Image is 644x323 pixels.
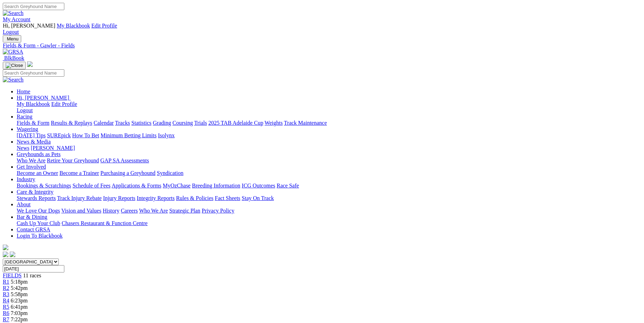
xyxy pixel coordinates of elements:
span: 5:58pm [11,291,28,297]
div: Get Involved [17,170,641,176]
a: [PERSON_NAME] [31,145,75,151]
a: Logout [3,29,19,35]
div: Racing [17,120,641,126]
a: Injury Reports [103,195,135,201]
span: 11 races [23,272,41,278]
a: Weights [265,120,283,126]
a: Edit Profile [91,23,117,29]
a: MyOzChase [163,183,191,189]
a: Careers [121,208,138,214]
a: Chasers Restaurant & Function Centre [62,220,147,226]
div: Wagering [17,132,641,139]
div: Hi, [PERSON_NAME] [17,101,641,114]
a: Minimum Betting Limits [100,132,156,138]
a: Logout [17,107,33,113]
a: About [17,201,31,207]
a: Who We Are [17,157,46,163]
a: Become an Owner [17,170,58,176]
span: 5:18pm [11,279,28,285]
a: Bar & Dining [17,214,47,220]
a: GAP SA Assessments [100,157,149,163]
button: Toggle navigation [3,35,21,43]
span: Hi, [PERSON_NAME] [3,23,55,29]
img: logo-grsa-white.png [27,61,33,67]
a: Fields & Form [17,120,49,126]
a: 2025 TAB Adelaide Cup [208,120,263,126]
a: Stay On Track [242,195,274,201]
img: logo-grsa-white.png [3,245,8,250]
a: Trials [194,120,207,126]
span: 7:03pm [11,310,28,316]
a: Race Safe [276,183,299,189]
img: Search [3,77,24,83]
a: Care & Integrity [17,189,54,195]
a: Racing [17,114,32,120]
a: Fields & Form - Gawler - Fields [3,43,641,49]
a: [DATE] Tips [17,132,46,138]
span: R3 [3,291,9,297]
a: My Blackbook [17,101,50,107]
a: R7 [3,316,9,322]
span: R1 [3,279,9,285]
a: Greyhounds as Pets [17,151,61,157]
a: Purchasing a Greyhound [100,170,155,176]
img: Search [3,10,24,16]
a: ICG Outcomes [242,183,275,189]
a: Statistics [131,120,152,126]
a: Breeding Information [192,183,240,189]
a: Integrity Reports [137,195,175,201]
a: Who We Are [139,208,168,214]
img: GRSA [3,49,23,55]
span: 5:42pm [11,285,28,291]
input: Search [3,69,64,77]
a: R5 [3,304,9,310]
a: Bookings & Scratchings [17,183,71,189]
span: Menu [7,36,18,41]
a: Wagering [17,126,38,132]
button: Toggle navigation [3,62,26,69]
a: We Love Our Dogs [17,208,60,214]
a: R4 [3,298,9,303]
img: twitter.svg [10,252,15,257]
a: Track Maintenance [284,120,327,126]
a: FIELDS [3,272,22,278]
a: How To Bet [72,132,99,138]
a: Vision and Values [61,208,101,214]
a: BlkBook [3,55,24,61]
div: Care & Integrity [17,195,641,201]
span: 6:41pm [11,304,28,310]
div: Bar & Dining [17,220,641,226]
a: Track Injury Rebate [57,195,102,201]
input: Search [3,3,64,10]
a: Rules & Policies [176,195,214,201]
a: SUREpick [47,132,71,138]
a: Home [17,89,30,94]
a: Industry [17,176,35,182]
a: Become a Trainer [59,170,99,176]
span: 6:23pm [11,298,28,303]
a: R2 [3,285,9,291]
input: Select date [3,265,64,272]
div: Industry [17,183,641,189]
a: News & Media [17,139,51,145]
a: Applications & Forms [112,183,161,189]
a: My Blackbook [57,23,90,29]
a: Tracks [115,120,130,126]
a: Hi, [PERSON_NAME] [17,95,71,101]
a: News [17,145,29,151]
span: BlkBook [4,55,24,61]
img: facebook.svg [3,252,8,257]
a: Retire Your Greyhound [47,157,99,163]
a: Login To Blackbook [17,233,63,239]
span: R6 [3,310,9,316]
img: Close [6,63,23,68]
a: Fact Sheets [215,195,240,201]
a: Calendar [94,120,114,126]
div: My Account [3,23,641,35]
a: Cash Up Your Club [17,220,60,226]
